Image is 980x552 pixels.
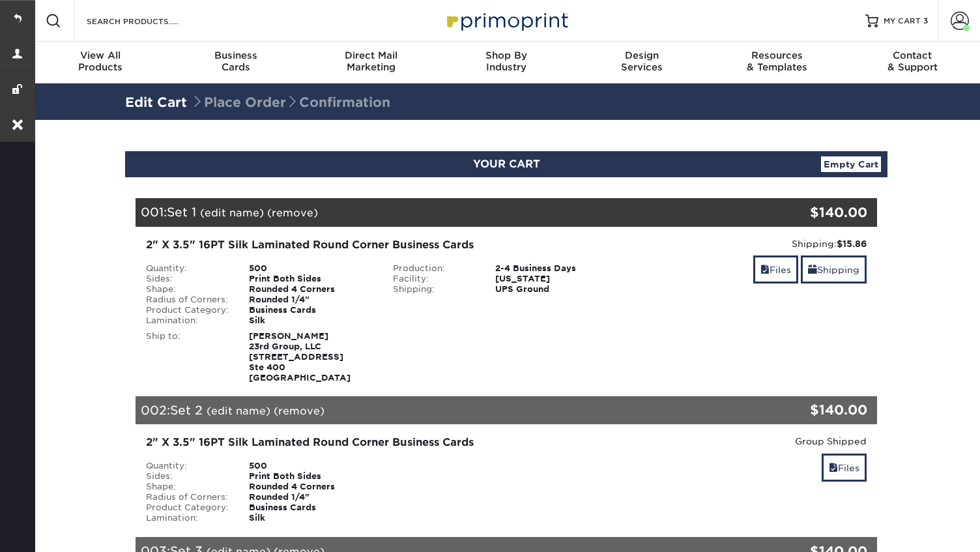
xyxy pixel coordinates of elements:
[136,263,239,274] div: Quantity:
[239,284,383,295] div: Rounded 4 Corners
[239,482,383,492] div: Rounded 4 Corners
[136,315,239,326] div: Lamination:
[303,50,439,73] div: Marketing
[167,205,196,219] span: Set 1
[844,50,980,73] div: & Support
[639,237,867,250] div: Shipping:
[303,42,439,83] a: Direct MailMarketing
[267,207,318,219] a: (remove)
[136,482,239,492] div: Shape:
[239,471,383,482] div: Print Both Sides
[303,50,439,61] span: Direct Mail
[33,42,168,83] a: View AllProducts
[473,158,540,170] span: YOUR CART
[884,16,921,27] span: MY CART
[801,255,867,283] a: Shipping
[808,265,817,275] span: shipping
[574,42,710,83] a: DesignServices
[844,42,980,83] a: Contact& Support
[753,400,867,420] div: $140.00
[3,512,111,547] iframe: Google Customer Reviews
[136,461,239,471] div: Quantity:
[239,461,383,471] div: 500
[125,94,187,110] a: Edit Cart
[760,265,770,275] span: files
[168,50,304,61] span: Business
[136,284,239,295] div: Shape:
[837,239,867,249] strong: $15.86
[33,50,168,61] span: View All
[200,207,264,219] a: (edit name)
[485,263,629,274] div: 2-4 Business Days
[207,405,270,417] a: (edit name)
[239,295,383,305] div: Rounded 1/4"
[844,50,980,61] span: Contact
[710,42,845,83] a: Resources& Templates
[574,50,710,73] div: Services
[85,13,212,29] input: SEARCH PRODUCTS.....
[168,50,304,73] div: Cards
[753,203,867,222] div: $140.00
[239,492,383,502] div: Rounded 1/4"
[383,284,486,295] div: Shipping:
[439,50,574,61] span: Shop By
[710,50,845,73] div: & Templates
[239,305,383,315] div: Business Cards
[239,502,383,513] div: Business Cards
[710,50,845,61] span: Resources
[239,274,383,284] div: Print Both Sides
[639,435,867,448] div: Group Shipped
[822,454,867,482] a: Files
[829,463,838,473] span: files
[168,42,304,83] a: BusinessCards
[274,405,324,417] a: (remove)
[441,7,571,35] img: Primoprint
[923,16,928,25] span: 3
[136,295,239,305] div: Radius of Corners:
[383,274,486,284] div: Facility:
[136,331,239,383] div: Ship to:
[574,50,710,61] span: Design
[136,396,753,425] div: 002:
[439,42,574,83] a: Shop ByIndustry
[239,315,383,326] div: Silk
[821,156,881,172] a: Empty Cart
[136,305,239,315] div: Product Category:
[146,435,620,450] div: 2" X 3.5" 16PT Silk Laminated Round Corner Business Cards
[136,502,239,513] div: Product Category:
[136,492,239,502] div: Radius of Corners:
[33,50,168,73] div: Products
[146,237,620,253] div: 2" X 3.5" 16PT Silk Laminated Round Corner Business Cards
[485,274,629,284] div: [US_STATE]
[239,263,383,274] div: 500
[136,198,753,227] div: 001:
[383,263,486,274] div: Production:
[170,403,203,417] span: Set 2
[249,331,351,383] strong: [PERSON_NAME] 23rd Group, LLC [STREET_ADDRESS] Ste 400 [GEOGRAPHIC_DATA]
[191,94,390,110] span: Place Order Confirmation
[439,50,574,73] div: Industry
[753,255,798,283] a: Files
[136,513,239,523] div: Lamination:
[239,513,383,523] div: Silk
[136,274,239,284] div: Sides:
[136,471,239,482] div: Sides:
[485,284,629,295] div: UPS Ground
